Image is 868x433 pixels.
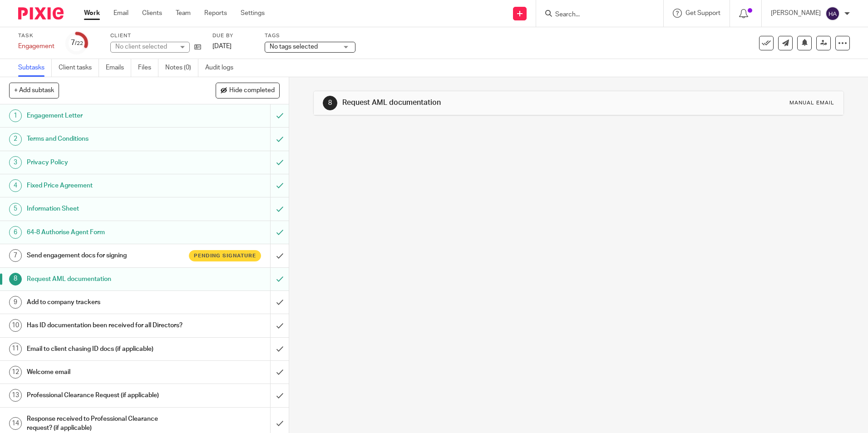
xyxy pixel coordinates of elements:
div: Mark as done [270,361,289,384]
button: Snooze task [797,36,812,50]
div: No client selected [115,42,174,51]
h1: Email to client chasing ID docs (if applicable) [27,342,183,356]
a: Team [176,9,191,18]
h1: Request AML documentation [342,98,598,108]
span: Pending signature [194,252,256,260]
a: Files [138,59,158,77]
div: 9 [9,296,22,309]
div: Mark as to do [270,197,289,220]
h1: Welcome email [27,365,183,379]
a: Audit logs [205,59,240,77]
div: 10 [9,319,22,332]
div: 2 [9,133,22,146]
label: Task [18,32,54,39]
div: Mark as done [270,314,289,337]
div: Mark as done [270,338,289,360]
div: 5 [9,203,22,216]
label: Due by [212,32,253,39]
h1: 64-8 Authorise Agent Form [27,226,183,239]
input: Search [554,11,636,19]
span: Hide completed [229,87,275,94]
div: Mark as to do [270,151,289,174]
div: Mark as to do [270,128,289,150]
div: Mark as done [270,384,289,407]
h1: Professional Clearance Request (if applicable) [27,389,183,402]
i: Open client page [194,44,201,50]
a: Settings [241,9,265,18]
a: Clients [142,9,162,18]
div: 6 [9,226,22,239]
div: Manual email [789,99,834,107]
a: Emails [106,59,131,77]
div: 8 [9,273,22,285]
button: + Add subtask [9,83,59,98]
span: No tags selected [270,44,318,50]
label: Tags [265,32,355,39]
h1: Send engagement docs for signing [27,249,183,262]
p: [PERSON_NAME] [771,9,821,18]
div: Mark as to do [270,268,289,290]
div: 8 [323,96,337,110]
h1: Information Sheet [27,202,183,216]
a: Reassign task [816,36,831,50]
button: Hide completed [216,83,280,98]
h1: Privacy Policy [27,156,183,169]
div: 12 [9,366,22,379]
div: Mark as to do [270,104,289,127]
div: 13 [9,389,22,402]
h1: Has ID documentation been received for all Directors? [27,319,183,332]
a: Email [113,9,128,18]
h1: Engagement Letter [27,109,183,123]
h1: Add to company trackers [27,295,183,309]
div: Engagement [18,42,54,51]
h1: Terms and Conditions [27,132,183,146]
div: Mark as to do [270,221,289,244]
a: Reports [204,9,227,18]
img: svg%3E [825,6,840,21]
div: Mark as done [270,291,289,314]
div: 1 [9,109,22,122]
a: Notes (0) [165,59,198,77]
div: 7 [9,249,22,262]
a: Work [84,9,100,18]
img: Pixie [18,7,64,20]
div: 7 [71,38,83,48]
h1: Fixed Price Agreement [27,179,183,192]
div: Mark as done [270,244,289,267]
span: Get Support [686,10,720,16]
small: /22 [75,41,83,46]
div: Mark as to do [270,174,289,197]
div: 4 [9,179,22,192]
a: Client tasks [59,59,99,77]
a: Send new email to Prospera Agency Ltd [778,36,793,50]
div: 3 [9,156,22,169]
div: 14 [9,417,22,430]
a: Subtasks [18,59,52,77]
div: 11 [9,343,22,355]
label: Client [110,32,201,39]
h1: Request AML documentation [27,272,183,286]
span: [DATE] [212,43,232,49]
